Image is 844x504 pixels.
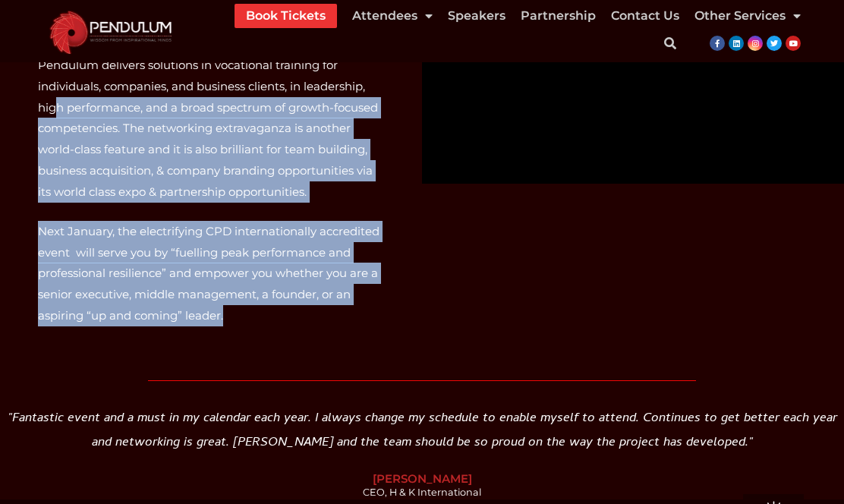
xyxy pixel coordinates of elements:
a: Speakers [448,4,505,28]
div: CEO, H & K International [363,488,481,498]
div: Search [655,28,685,58]
a: Other Services [694,4,801,28]
a: Contact Us [611,4,679,28]
iframe: Brevo live chat [8,370,262,496]
img: cropped-cropped-Pendulum-Summit-Logo-Website.png [43,8,179,54]
a: Partnership [521,4,596,28]
a: Attendees [352,4,433,28]
p: Next January, the electrifying CPD internationally accredited event will serve you by “fuelling p... [38,221,384,326]
p: Pendulum delivers solutions in vocational training for individuals, companies, and business clien... [38,55,384,203]
div: [PERSON_NAME] [363,471,481,488]
a: Book Tickets [246,4,326,28]
nav: Menu [235,4,801,28]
